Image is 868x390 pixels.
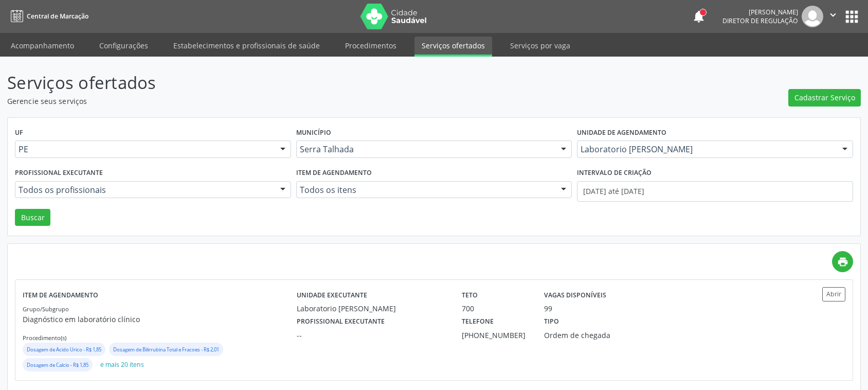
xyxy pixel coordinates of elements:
label: Profissional executante [297,314,385,330]
button: Cadastrar Serviço [788,89,861,107]
button: e mais 20 itens [96,358,148,372]
button:  [823,6,843,27]
p: Diagnóstico em laboratório clínico [23,314,297,325]
label: Intervalo de criação [577,165,652,181]
span: Laboratorio [PERSON_NAME] [581,144,832,154]
button: apps [843,8,861,26]
label: Item de agendamento [296,165,372,181]
button: Buscar [15,209,50,226]
div: Laboratorio [PERSON_NAME] [297,303,447,314]
label: UF [15,125,23,141]
p: Serviços ofertados [7,70,605,96]
span: PE [19,144,270,154]
button: notifications [692,9,706,24]
label: Profissional executante [15,165,103,181]
small: Procedimento(s) [23,334,66,342]
label: Item de agendamento [23,287,98,303]
label: Vagas disponíveis [544,287,606,303]
span: Cadastrar Serviço [794,92,855,103]
span: Diretor de regulação [722,16,798,25]
label: Município [296,125,331,141]
span: Serra Talhada [300,144,551,154]
div: -- [297,330,447,341]
div: [PHONE_NUMBER] [462,330,530,341]
small: Dosagem de Bilirrubina Total e Fracoes - R$ 2,01 [113,346,219,353]
span: Central de Marcação [27,12,88,21]
a: Central de Marcação [7,8,88,25]
button: Abrir [822,287,845,301]
label: Telefone [462,314,494,330]
div: [PERSON_NAME] [722,8,798,16]
img: img [802,6,823,27]
span: Todos os profissionais [19,185,270,195]
i:  [827,9,839,21]
a: Acompanhamento [4,37,81,55]
a: Serviços por vaga [503,37,577,55]
input: Selecione um intervalo [577,181,853,202]
label: Unidade executante [297,287,367,303]
div: 700 [462,303,530,314]
a: Serviços ofertados [414,37,492,57]
p: Gerencie seus serviços [7,96,605,107]
div: Ordem de chegada [544,330,653,341]
small: Dosagem de Calcio - R$ 1,85 [27,362,88,368]
i: print [837,256,848,268]
label: Teto [462,287,478,303]
label: Tipo [544,314,559,330]
a: print [832,251,853,272]
a: Configurações [92,37,155,55]
small: Dosagem de Acido Urico - R$ 1,85 [27,346,101,353]
label: Unidade de agendamento [577,125,666,141]
a: Estabelecimentos e profissionais de saúde [166,37,327,55]
a: Procedimentos [338,37,404,55]
small: Grupo/Subgrupo [23,305,69,313]
span: Todos os itens [300,185,551,195]
div: 99 [544,303,552,314]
